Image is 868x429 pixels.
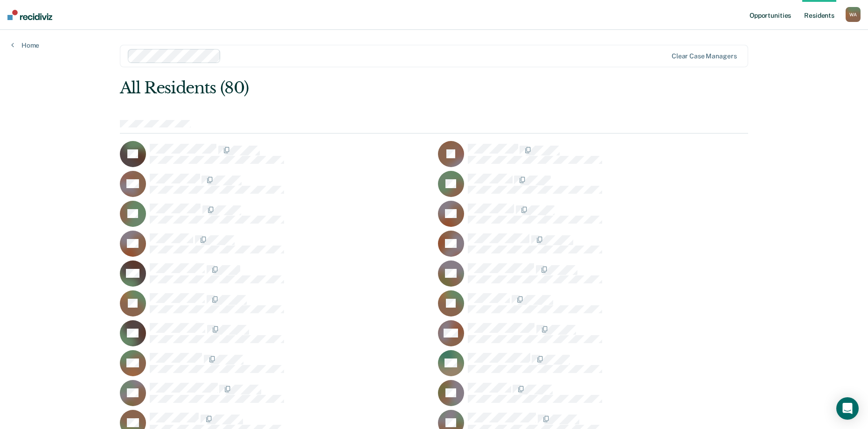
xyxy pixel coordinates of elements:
div: All Residents (80) [120,78,623,98]
div: Clear case managers [672,52,736,60]
div: Open Intercom Messenger [836,397,859,420]
div: W A [846,7,861,22]
button: WA [846,7,861,22]
a: Home [11,41,39,49]
img: Recidiviz [7,10,52,20]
